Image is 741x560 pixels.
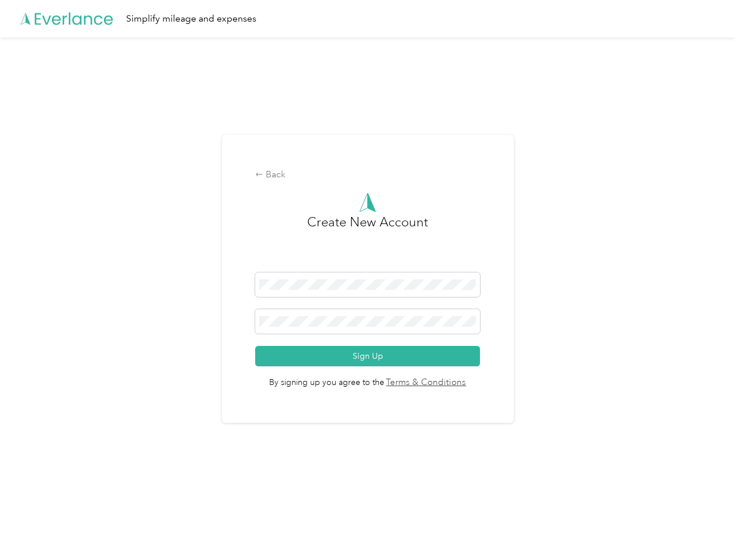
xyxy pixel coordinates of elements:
[384,376,467,390] a: Terms & Conditions
[255,168,480,182] div: Back
[255,346,480,366] button: Sign Up
[126,12,256,26] div: Simplify mileage and expenses
[255,366,480,390] span: By signing up you agree to the
[307,212,428,272] h3: Create New Account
